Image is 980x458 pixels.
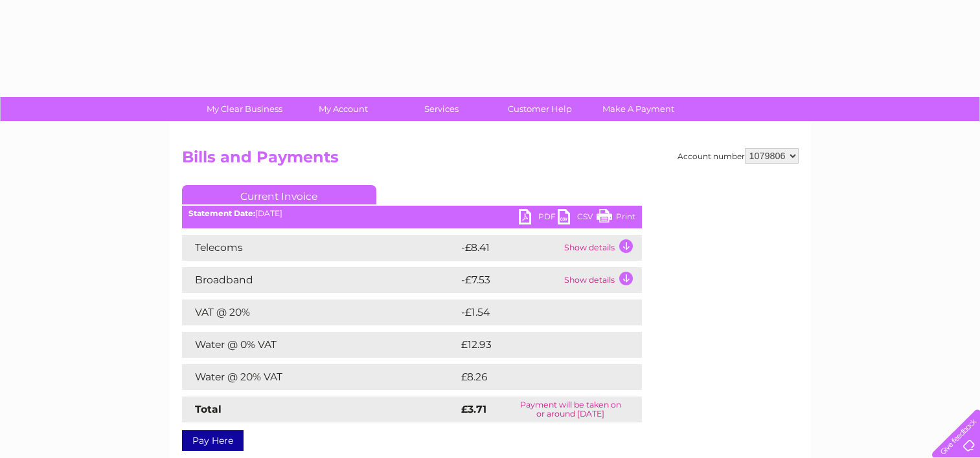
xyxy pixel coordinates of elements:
b: Statement Date: [188,208,255,218]
h2: Bills and Payments [182,148,799,173]
a: Customer Help [486,97,593,121]
strong: Total [195,403,222,415]
td: -£8.41 [458,235,561,261]
td: Payment will be taken on or around [DATE] [499,397,641,422]
a: Services [388,97,495,121]
td: £12.93 [458,332,615,358]
a: Make A Payment [585,97,692,121]
a: PDF [519,209,558,228]
td: £8.26 [458,364,611,390]
a: Print [597,209,635,228]
div: [DATE] [182,209,642,218]
a: My Clear Business [191,97,298,121]
td: Telecoms [182,235,458,261]
td: -£7.53 [458,267,561,293]
td: -£1.54 [458,300,613,325]
a: CSV [558,209,597,228]
td: VAT @ 20% [182,300,458,325]
td: Water @ 20% VAT [182,364,458,390]
a: My Account [290,97,396,121]
td: Broadband [182,267,458,293]
a: Current Invoice [182,185,376,204]
td: Water @ 0% VAT [182,332,458,358]
strong: £3.71 [461,403,486,415]
td: Show details [561,235,642,261]
a: Pay Here [182,430,244,451]
td: Show details [561,267,642,293]
div: Account number [678,148,799,164]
